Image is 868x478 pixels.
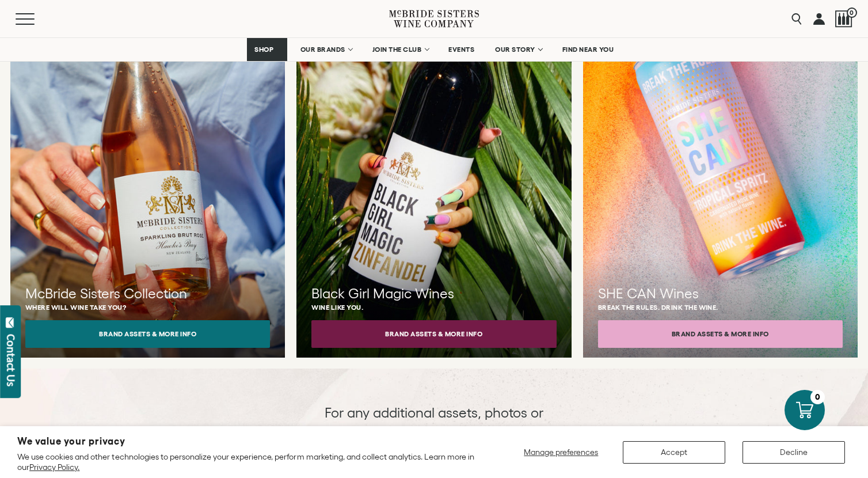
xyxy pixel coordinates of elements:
p: We use cookies and other technologies to personalize your experience, perform marketing, and coll... [17,452,475,472]
span: JOIN THE CLUB [372,45,422,54]
button: Brand Assets & More Info [25,320,270,348]
button: Mobile Menu Trigger [16,13,57,25]
span: FIND NEAR YOU [562,45,614,54]
h3: Black Girl Magic Wines [311,284,556,304]
a: OUR BRANDS [293,38,359,61]
div: Contact Us [5,334,17,386]
span: SHOP [254,45,274,54]
button: Brand Assets & More Info [311,320,556,348]
button: Accept [623,441,725,464]
p: Where will wine take you? [25,304,270,311]
p: Wine like you. [311,304,556,311]
a: FIND NEAR YOU [555,38,622,61]
button: Decline [743,441,845,464]
a: JOIN THE CLUB [365,38,436,61]
span: EVENTS [448,45,474,54]
h2: We value your privacy [17,437,475,446]
h3: SHE CAN Wines [598,284,843,304]
a: SHOP [247,38,287,61]
span: 0 [847,7,857,18]
button: Manage preferences [517,441,606,464]
a: Privacy Policy. [29,462,79,472]
div: 0 [810,390,825,404]
span: OUR BRANDS [300,45,345,54]
p: Break the rules. Drink the wine. [598,304,843,311]
a: OUR STORY [488,38,549,61]
h3: McBride Sisters Collection [25,284,270,304]
span: OUR STORY [495,45,535,54]
span: Manage preferences [524,447,598,457]
button: Brand Assets & More Info [598,320,843,348]
a: EVENTS [441,38,482,61]
p: For any additional assets, photos or information, please contact us! [319,403,549,442]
